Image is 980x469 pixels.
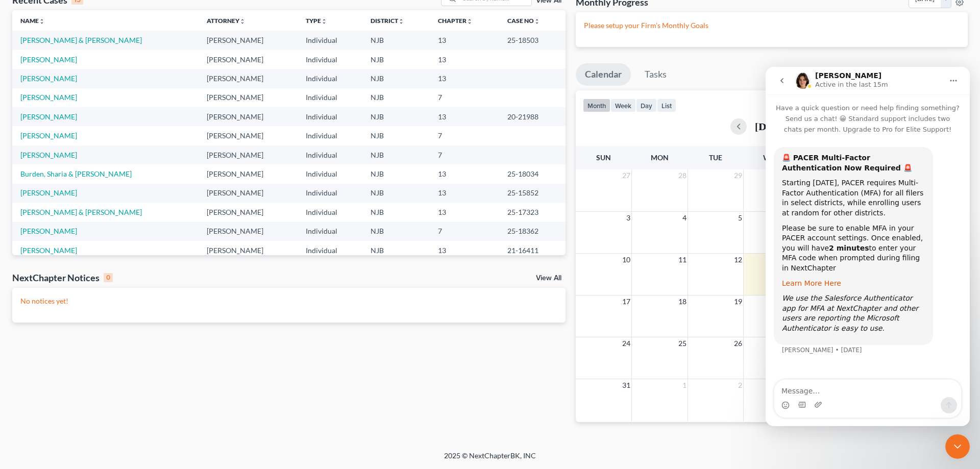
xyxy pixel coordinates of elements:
[362,88,430,107] td: NJB
[362,50,430,69] td: NJB
[635,63,676,86] a: Tasks
[621,379,631,391] span: 31
[298,69,362,88] td: Individual
[536,275,561,282] a: View All
[677,295,688,308] span: 18
[499,222,566,241] td: 25-18362
[298,107,362,126] td: Individual
[398,18,404,24] i: unfold_more
[20,169,132,178] a: Burden, Sharia & [PERSON_NAME]
[430,184,499,203] td: 13
[12,271,113,284] div: NextChapter Notices
[430,50,499,69] td: 13
[430,69,499,88] td: 13
[298,126,362,145] td: Individual
[362,145,430,164] td: NJB
[298,31,362,50] td: Individual
[20,17,45,24] a: Nameunfold_more
[430,88,499,107] td: 7
[298,222,362,241] td: Individual
[621,295,631,308] span: 17
[621,254,631,266] span: 10
[20,151,77,159] a: [PERSON_NAME]
[430,164,499,183] td: 13
[733,295,743,308] span: 19
[199,241,297,260] td: [PERSON_NAME]
[20,296,557,306] p: No notices yet!
[199,203,297,221] td: [PERSON_NAME]
[20,188,77,197] a: [PERSON_NAME]
[20,208,142,216] a: [PERSON_NAME] & [PERSON_NAME]
[430,126,499,145] td: 7
[584,20,960,31] p: Please setup your Firm's Monthly Goals
[298,241,362,260] td: Individual
[733,169,743,182] span: 29
[625,212,631,224] span: 3
[733,254,743,266] span: 12
[636,98,657,112] button: day
[755,121,789,132] h2: [DATE]
[20,246,77,255] a: [PERSON_NAME]
[199,126,297,145] td: [PERSON_NAME]
[677,254,688,266] span: 11
[621,169,631,182] span: 27
[507,17,540,24] a: Case Nounfold_more
[199,107,297,126] td: [PERSON_NAME]
[499,184,566,203] td: 25-15852
[20,131,77,140] a: [PERSON_NAME]
[681,379,688,391] span: 1
[20,227,77,235] a: [PERSON_NAME]
[651,153,669,162] span: Mon
[362,69,430,88] td: NJB
[362,184,430,203] td: NJB
[467,18,473,24] i: unfold_more
[20,74,77,83] a: [PERSON_NAME]
[199,31,297,50] td: [PERSON_NAME]
[362,241,430,260] td: NJB
[199,88,297,107] td: [PERSON_NAME]
[199,451,781,469] div: 2025 © NextChapterBK, INC
[657,98,676,112] button: list
[362,107,430,126] td: NJB
[763,153,780,162] span: Wed
[733,337,743,350] span: 26
[576,63,631,86] a: Calendar
[298,50,362,69] td: Individual
[709,153,722,162] span: Tue
[104,273,113,282] div: 0
[438,17,473,24] a: Chapterunfold_more
[362,222,430,241] td: NJB
[430,241,499,260] td: 13
[430,31,499,50] td: 13
[306,17,327,24] a: Typeunfold_more
[199,184,297,203] td: [PERSON_NAME]
[677,169,688,182] span: 28
[39,18,45,24] i: unfold_more
[362,31,430,50] td: NJB
[20,112,77,121] a: [PERSON_NAME]
[596,153,611,162] span: Sun
[430,145,499,164] td: 7
[499,164,566,183] td: 25-18034
[298,184,362,203] td: Individual
[430,107,499,126] td: 13
[583,98,610,112] button: month
[499,107,566,126] td: 20-21988
[199,69,297,88] td: [PERSON_NAME]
